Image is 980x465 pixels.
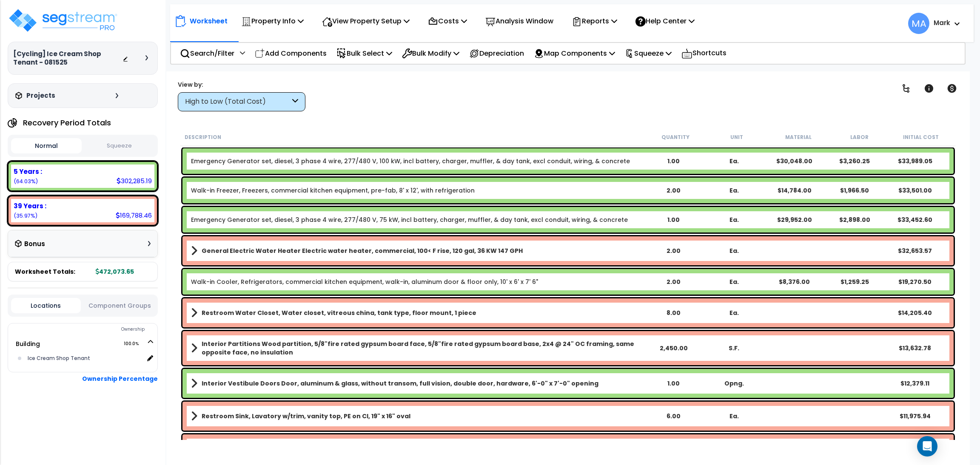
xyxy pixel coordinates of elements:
[885,186,945,195] div: $33,501.00
[14,212,37,219] small: (35.97%)
[704,247,764,255] div: Ea.
[191,157,630,165] a: Individual Item
[644,344,704,352] div: 2,450.00
[785,134,811,141] small: Material
[124,339,146,349] span: 100.0%
[185,134,221,141] small: Description
[635,15,695,27] p: Help Center
[11,298,81,313] button: Locations
[885,344,945,352] div: $13,632.78
[885,247,945,255] div: $32,653.57
[26,91,55,100] h3: Projects
[885,412,945,420] div: $11,975.94
[250,43,331,63] div: Add Components
[191,410,644,422] a: Assembly Title
[704,157,764,165] div: Ea.
[824,157,885,165] div: $3,260.25
[14,167,42,176] b: 5 Years :
[764,157,824,165] div: $30,048.00
[625,48,672,59] p: Squeeze
[644,157,704,165] div: 1.00
[428,15,467,27] p: Costs
[885,278,945,286] div: $19,270.50
[934,18,950,27] b: Mark
[191,215,628,224] a: Individual Item
[191,340,644,357] a: Assembly Title
[255,48,327,59] p: Add Components
[464,43,529,63] div: Depreciation
[202,379,598,388] b: Interior Vestibule Doors Door, aluminum & glass, without transom, full vision, double door, hardw...
[117,176,152,185] div: 302,285.19
[917,436,937,456] div: Open Intercom Messenger
[661,134,689,141] small: Quantity
[13,50,122,67] h3: [Cycling] Ice Cream Shop Tenant - 081525
[644,379,704,388] div: 1.00
[704,186,764,195] div: Ea.
[903,134,939,141] small: Initial Cost
[704,278,764,286] div: Ea.
[885,215,945,224] div: $33,452.60
[885,157,945,165] div: $33,989.05
[534,48,615,59] p: Map Components
[644,247,704,255] div: 2.00
[185,97,290,107] div: High to Low (Total Cost)
[191,307,644,319] a: Assembly Title
[178,80,305,89] div: View by:
[202,247,523,255] b: General Electric Water Heater Electric water heater, commercial, 100< F rise, 120 gal, 36 KW 147 GPH
[824,278,885,286] div: $1,259.25
[644,412,704,420] div: 6.00
[23,119,111,127] h4: Recovery Period Totals
[677,43,731,64] div: Shortcuts
[202,412,410,420] b: Restroom Sink, Lavatory w/trim, vanity top, PE on CI, 19" x 16" oval
[26,353,144,363] div: Ice Cream Shop Tenant
[704,309,764,317] div: Ea.
[908,13,929,34] span: MA
[8,8,118,33] img: logo_pro_r.png
[644,186,704,195] div: 2.00
[322,15,410,27] p: View Property Setup
[469,48,524,59] p: Depreciation
[730,134,743,141] small: Unit
[191,245,644,257] a: Assembly Title
[190,15,228,27] p: Worksheet
[704,412,764,420] div: Ea.
[824,215,885,224] div: $2,898.00
[572,15,617,27] p: Reports
[850,134,869,141] small: Labor
[485,15,553,27] p: Analysis Window
[336,48,392,59] p: Bulk Select
[644,309,704,317] div: 8.00
[15,267,75,276] span: Worksheet Totals:
[764,215,824,224] div: $29,952.00
[764,278,824,286] div: $8,376.00
[14,178,38,185] small: (64.03%)
[704,215,764,224] div: Ea.
[25,324,157,335] div: Ownership
[14,201,46,210] b: 39 Years :
[402,48,459,59] p: Bulk Modify
[84,139,154,153] button: Squeeze
[824,186,885,195] div: $1,966.50
[191,278,538,286] a: Individual Item
[82,374,158,383] b: Ownership Percentage
[644,215,704,224] div: 1.00
[96,267,134,276] b: 472,073.65
[704,379,764,388] div: Opng.
[16,340,40,348] a: Building 100.0%
[202,340,644,357] b: Interior Partitions Wood partition, 5/8"fire rated gypsum board face, 5/8"fire rated gypsum board...
[644,278,704,286] div: 2.00
[116,211,152,220] div: 169,788.46
[704,344,764,352] div: S.F.
[202,309,476,317] b: Restroom Water Closet, Water closet, vitreous china, tank type, floor mount, 1 piece
[764,186,824,195] div: $14,784.00
[11,138,82,153] button: Normal
[681,47,726,60] p: Shortcuts
[24,241,45,248] h3: Bonus
[85,301,155,310] button: Component Groups
[191,377,644,389] a: Assembly Title
[180,48,234,59] p: Search/Filter
[191,186,475,195] a: Individual Item
[241,15,304,27] p: Property Info
[885,309,945,317] div: $14,205.40
[885,379,945,388] div: $12,379.11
